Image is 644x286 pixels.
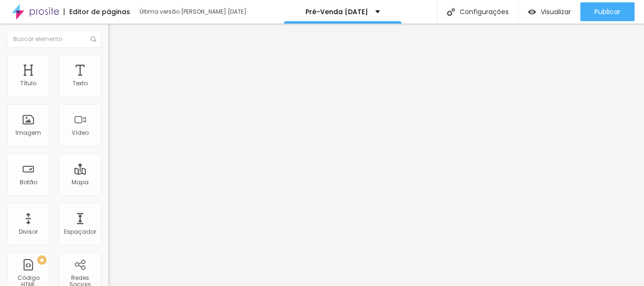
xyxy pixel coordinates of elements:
button: Visualizar [519,2,580,21]
img: Ícone [447,8,455,16]
font: Última versão [PERSON_NAME] [DATE] [140,8,247,16]
font: Editor de páginas [69,7,130,16]
input: Buscar elemento [7,31,101,48]
font: Mapa [72,178,89,186]
font: Publicar [594,7,620,16]
font: Imagem [16,129,41,137]
img: Ícone [91,36,96,42]
font: Pré-Venda [DATE] [305,7,368,16]
button: Publicar [580,2,635,21]
img: view-1.svg [528,8,536,16]
font: Botão [20,178,37,186]
font: Configurações [460,7,509,16]
font: Visualizar [541,7,571,16]
font: Texto [73,79,88,87]
font: Vídeo [72,129,89,137]
font: Divisor [19,228,38,236]
font: Título [20,79,36,87]
iframe: Editor [108,24,644,286]
font: Espaçador [64,228,96,236]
